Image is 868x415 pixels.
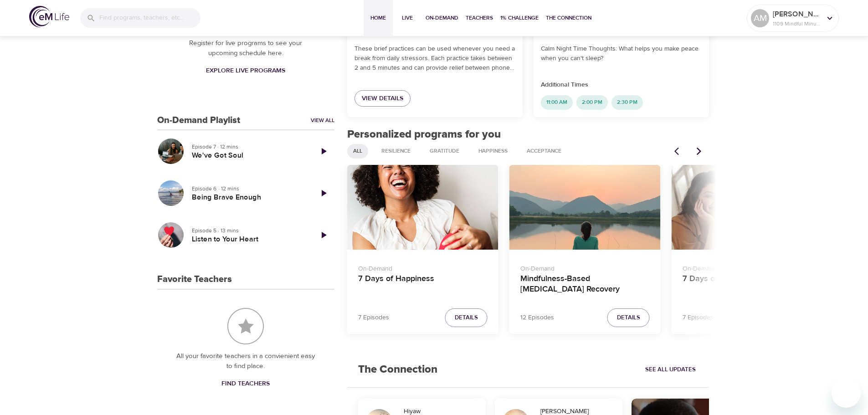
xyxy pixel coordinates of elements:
input: Find programs, teachers, etc... [99,8,200,28]
div: AM [751,9,769,27]
span: 2:00 PM [576,98,608,106]
p: These brief practices can be used whenever you need a break from daily stressors. Each practice t... [354,44,515,73]
span: Resilience [376,147,416,155]
div: All [347,144,368,159]
a: Play Episode [313,140,334,162]
div: Gratitude [424,144,465,159]
button: Listen to Your Heart [157,221,185,249]
p: [PERSON_NAME] [773,9,821,20]
span: Happiness [473,147,513,155]
span: Home [367,13,389,23]
button: 7 Days of Happiness [347,165,498,250]
span: Details [617,313,640,323]
a: Find Teachers [218,375,273,392]
span: Explore Live Programs [206,65,285,77]
p: Episode 6 · 12 mins [192,184,305,193]
p: Episode 7 · 12 mins [192,143,305,151]
h5: We've Got Soul [192,151,305,160]
p: 7 Episodes [683,313,714,323]
p: 1109 Mindful Minutes [773,20,821,28]
iframe: Button to launch messaging window [832,379,861,408]
button: Next items [689,141,709,161]
h5: Listen to Your Heart [192,235,305,244]
span: Acceptance [521,147,567,155]
div: 2:30 PM [611,95,643,110]
span: The Connection [546,13,591,23]
h3: Favorite Teachers [157,274,232,285]
span: Teachers [466,13,493,23]
div: 11:00 AM [541,95,573,110]
div: 2:00 PM [576,95,608,110]
span: Details [455,313,478,323]
h4: 7 Days of Tuning In [683,274,812,296]
span: On-Demand [426,13,458,23]
span: 1% Challenge [500,13,539,23]
p: Episode 5 · 13 mins [192,226,305,235]
button: We've Got Soul [157,138,185,165]
span: All [348,147,368,155]
h2: The Connection [347,352,448,387]
h3: On-Demand Playlist [157,115,240,126]
a: Play Episode [313,182,334,204]
button: Previous items [669,141,689,161]
a: Explore Live Programs [202,62,289,79]
p: On-Demand [520,261,650,274]
button: Mindfulness-Based Cancer Recovery [509,165,661,250]
h4: Mindfulness-Based [MEDICAL_DATA] Recovery [520,274,650,296]
span: Find Teachers [221,378,270,389]
p: All your favorite teachers in a convienient easy to find place. [175,351,316,372]
button: 7 Days of Tuning In [672,165,823,250]
button: Being Brave Enough [157,179,185,207]
div: Acceptance [521,144,567,159]
button: Details [607,308,650,327]
span: 2:30 PM [611,98,643,106]
p: On-Demand [683,261,812,274]
p: Additional Times [541,80,702,90]
a: See All Updates [643,363,698,377]
span: View Details [362,93,403,104]
a: View Details [354,90,411,107]
h4: 7 Days of Happiness [358,274,488,296]
a: Play Episode [313,224,334,246]
p: Register for live programs to see your upcoming schedule here. [175,38,316,59]
p: 7 Episodes [358,313,389,323]
span: See All Updates [645,364,696,375]
img: Favorite Teachers [227,308,264,344]
p: On-Demand [358,261,488,274]
span: Gratitude [424,147,465,155]
button: Details [445,308,488,327]
img: logo [29,6,69,27]
div: Happiness [473,144,514,159]
div: Resilience [375,144,416,159]
span: 11:00 AM [541,98,573,106]
h5: Being Brave Enough [192,193,305,202]
p: 12 Episodes [520,313,554,323]
span: Live [396,13,418,23]
h2: Personalized programs for you [347,128,709,141]
a: View All [311,117,334,124]
p: Calm Night Time Thoughts: What helps you make peace when you can't sleep? [541,44,702,63]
